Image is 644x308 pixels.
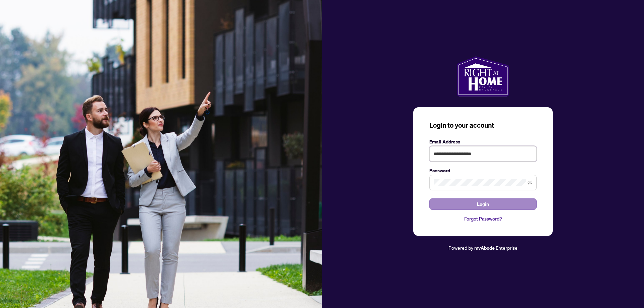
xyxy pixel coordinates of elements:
[429,198,537,210] button: Login
[429,167,537,174] label: Password
[477,199,489,209] span: Login
[528,180,532,185] span: eye-invisible
[429,215,537,223] a: Forgot Password?
[429,121,537,130] h3: Login to your account
[474,244,495,252] a: myAbode
[496,245,518,251] span: Enterprise
[457,56,509,97] img: ma-logo
[429,138,537,145] label: Email Address
[448,245,473,251] span: Powered by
